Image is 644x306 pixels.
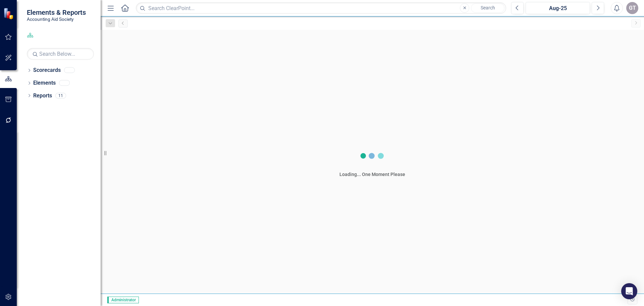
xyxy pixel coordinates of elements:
[33,92,52,100] a: Reports
[526,2,590,14] button: Aug-25
[27,8,86,16] span: Elements & Reports
[27,48,94,60] input: Search Below...
[621,283,637,299] div: Open Intercom Messenger
[528,4,588,12] div: Aug-25
[27,16,86,22] small: Accounting Aid Society
[55,93,66,98] div: 11
[107,297,139,303] span: Administrator
[136,2,506,14] input: Search ClearPoint...
[33,67,61,74] a: Scorecards
[339,171,405,178] div: Loading... One Moment Please
[471,3,504,13] button: Search
[33,79,56,87] a: Elements
[481,5,495,10] span: Search
[626,2,638,14] button: GT
[3,8,15,19] img: ClearPoint Strategy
